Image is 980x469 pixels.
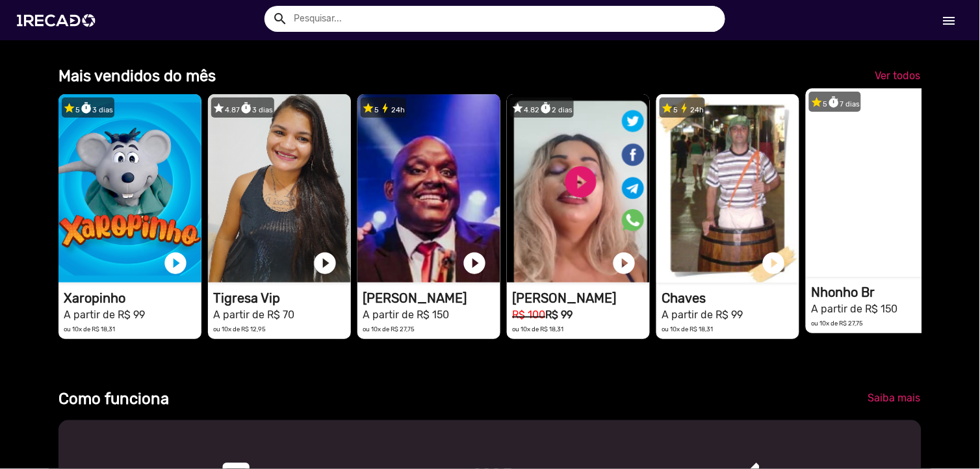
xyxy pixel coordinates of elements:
[611,250,637,276] a: play_circle_filled
[858,387,931,411] a: Saiba mais
[942,13,957,29] mat-icon: Início
[58,67,216,85] b: Mais vendidos do mês
[811,285,949,300] h1: Nhonho Br
[208,94,351,283] video: 1RECADO vídeos dedicados para fãs e empresas
[357,94,500,283] video: 1RECADO vídeos dedicados para fãs e empresas
[64,290,201,306] h1: Xaropinho
[868,392,921,405] span: Saiba mais
[461,250,487,276] a: play_circle_filled
[662,309,743,321] small: A partir de R$ 99
[64,325,115,333] small: ou 10x de R$ 18,31
[272,11,288,27] mat-icon: Example home icon
[545,309,573,321] b: R$ 99
[162,250,188,276] a: play_circle_filled
[363,325,415,333] small: ou 10x de R$ 27,75
[363,309,449,321] small: A partir de R$ 150
[507,94,650,283] video: 1RECADO vídeos dedicados para fãs e empresas
[811,303,897,315] small: A partir de R$ 150
[213,290,351,306] h1: Tigresa Vip
[363,290,500,306] h1: [PERSON_NAME]
[811,320,863,327] small: ou 10x de R$ 27,75
[512,309,545,321] small: R$ 100
[312,250,338,276] a: play_circle_filled
[662,325,713,333] small: ou 10x de R$ 18,31
[512,290,650,306] h1: [PERSON_NAME]
[656,94,799,283] video: 1RECADO vídeos dedicados para fãs e empresas
[268,6,290,29] button: Example home icon
[760,250,786,276] a: play_circle_filled
[662,290,799,306] h1: Chaves
[213,309,294,321] small: A partir de R$ 70
[910,244,936,270] a: play_circle_filled
[875,70,921,82] span: Ver todos
[512,325,563,333] small: ou 10x de R$ 18,31
[284,6,725,32] input: Pesquisar...
[58,390,169,408] b: Como funciona
[64,309,145,321] small: A partir de R$ 99
[806,88,949,277] video: 1RECADO vídeos dedicados para fãs e empresas
[213,325,266,333] small: ou 10x de R$ 12,95
[58,94,201,283] video: 1RECADO vídeos dedicados para fãs e empresas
